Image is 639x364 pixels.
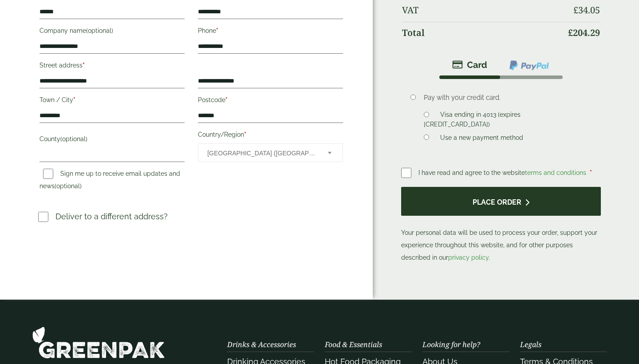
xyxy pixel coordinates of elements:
p: Your personal data will be used to process your order, support your experience throughout this we... [401,187,601,264]
label: Postcode [198,94,343,109]
img: stripe.png [452,59,487,70]
span: £ [568,27,573,39]
label: Street address [39,59,185,74]
abbr: required [73,96,75,103]
label: Phone [198,24,343,40]
abbr: required [225,96,228,103]
abbr: required [216,27,218,34]
p: Deliver to a different address? [55,210,168,222]
input: Sign me up to receive email updates and news(optional) [43,169,53,179]
img: GreenPak Supplies [32,326,165,359]
label: County [39,133,185,148]
bdi: 204.29 [568,27,600,39]
abbr: required [244,131,246,138]
span: (optional) [86,27,113,34]
a: terms and conditions [525,169,586,176]
label: Visa ending in 4013 (expires [CREDIT_CARD_DATA]) [424,111,521,131]
img: ppcp-gateway.png [509,59,550,71]
span: Country/Region [198,143,343,162]
label: Sign me up to receive email updates and news [39,170,180,192]
label: Town / City [39,94,185,109]
label: Company name [39,24,185,40]
span: £ [573,4,578,16]
label: Use a new payment method [437,134,527,144]
span: (optional) [55,182,82,190]
a: privacy policy [448,254,489,261]
p: Pay with your credit card. [424,93,587,103]
label: Country/Region [198,128,343,143]
span: (optional) [60,135,87,142]
th: Total [402,22,562,44]
abbr: required [590,169,592,176]
bdi: 34.05 [573,4,600,16]
span: I have read and agree to the website [418,169,588,176]
span: United Kingdom (UK) [207,144,316,162]
button: Place order [401,187,601,216]
abbr: required [83,62,85,69]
